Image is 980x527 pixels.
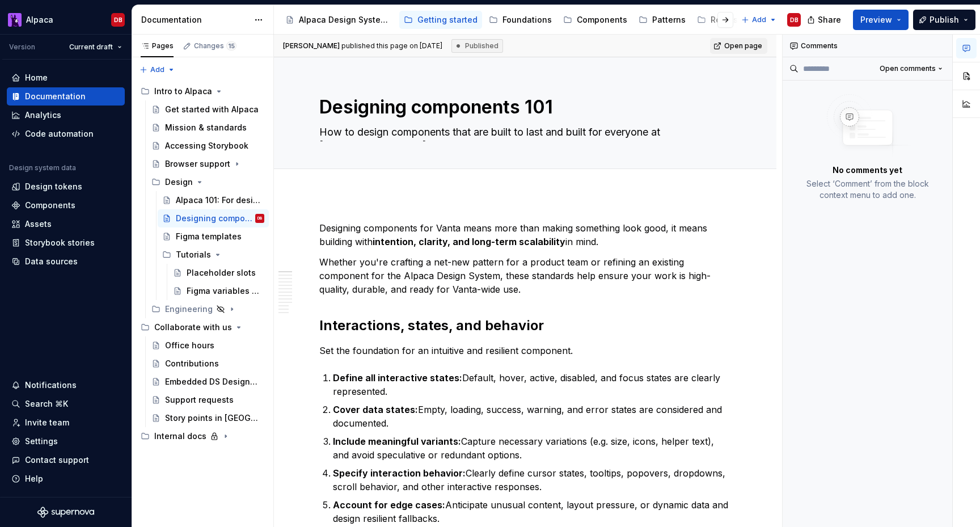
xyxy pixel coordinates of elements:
div: Collaborate with us [154,322,232,333]
a: Home [7,69,125,87]
a: Documentation [7,87,125,106]
div: Intro to Alpaca [154,86,212,97]
div: Notifications [25,380,77,391]
div: Engineering [165,303,213,315]
div: DB [257,213,263,224]
span: Open page [724,41,762,50]
div: Comments [783,35,952,57]
div: Accessing Storybook [165,140,248,151]
div: Documentation [25,91,86,102]
div: Code automation [25,128,94,140]
a: Designing components 101DB [158,209,269,227]
div: Design [147,173,269,191]
p: Default, hover, active, disabled, and focus states are clearly represented. [333,371,731,398]
span: Current draft [69,43,113,52]
div: DB [114,15,122,24]
button: Search ⌘K [7,395,125,413]
div: Internal docs [136,427,269,445]
p: Capture necessary variations (e.g. size, icons, helper text), and avoid speculative or redundant ... [333,435,731,462]
a: Components [559,11,632,29]
p: Whether you're crafting a net-new pattern for a product team or refining an existing component fo... [319,255,731,296]
div: Published [451,39,503,53]
div: Alpaca [26,14,53,26]
span: 15 [226,41,236,50]
strong: Cover data states: [333,404,418,415]
a: Storybook stories [7,234,125,252]
a: Open page [710,38,767,54]
button: Publish [913,10,975,30]
div: Settings [25,436,58,447]
div: Tutorials [176,249,211,260]
a: Story points in [GEOGRAPHIC_DATA] [147,409,269,427]
a: Invite team [7,414,125,432]
div: Patterns [652,14,686,26]
div: Help [25,473,43,484]
p: Empty, loading, success, warning, and error states are considered and documented. [333,403,731,430]
div: Storybook stories [25,237,95,248]
div: Contact support [25,454,89,466]
button: AlpacaDB [2,7,129,32]
a: Patterns [634,11,690,29]
div: DB [790,15,799,24]
div: Contributions [165,358,219,369]
a: Assets [7,215,125,233]
span: Publish [930,14,959,26]
button: Share [801,10,848,30]
div: Intro to Alpaca [136,82,269,100]
strong: intention, clarity, and long-term scalability [373,236,565,247]
div: Support requests [165,394,234,406]
div: Getting started [417,14,478,26]
a: Office hours [147,336,269,355]
a: Settings [7,432,125,450]
div: Home [25,72,48,83]
a: Embedded DS Designers [147,373,269,391]
svg: Supernova Logo [37,507,94,518]
span: Add [752,15,766,24]
p: Set the foundation for an intuitive and resilient component. [319,344,731,357]
div: Embedded DS Designers [165,376,259,387]
a: Foundations [484,11,556,29]
p: Designing components for Vanta means more than making something look good, it means building with... [319,221,731,248]
div: Assets [25,218,52,230]
h2: Interactions, states, and behavior [319,317,731,335]
div: Changes [194,41,236,50]
p: Select ‘Comment’ from the block context menu to add one. [796,178,939,201]
a: Figma templates [158,227,269,246]
div: Tutorials [158,246,269,264]
span: Share [818,14,841,26]
a: Contributions [147,355,269,373]
textarea: How to design components that are built to last and built for everyone at [GEOGRAPHIC_DATA]. [317,123,729,141]
a: Figma variables & modes [168,282,269,300]
div: Page tree [136,82,269,445]
div: Design system data [9,163,76,172]
div: Internal docs [154,431,206,442]
div: Story points in [GEOGRAPHIC_DATA] [165,412,259,424]
button: Add [136,62,179,78]
a: Design tokens [7,178,125,196]
div: Pages [141,41,174,50]
p: Clearly define cursor states, tooltips, popovers, dropdowns, scroll behavior, and other interacti... [333,466,731,494]
button: Notifications [7,376,125,394]
a: Getting started [399,11,482,29]
textarea: Designing components 101 [317,94,729,121]
div: Alpaca Design System 🦙 [299,14,392,26]
div: Documentation [141,14,248,26]
a: Code automation [7,125,125,143]
a: Get started with Alpaca [147,100,269,119]
div: Designing components 101 [176,213,253,224]
span: published this page on [DATE] [283,41,442,50]
button: Help [7,470,125,488]
a: Browser support [147,155,269,173]
strong: Account for edge cases: [333,499,445,511]
button: Preview [853,10,909,30]
p: No comments yet [833,165,902,176]
div: Placeholder slots [187,267,256,279]
div: Search ⌘K [25,398,68,410]
span: [PERSON_NAME] [283,41,340,50]
div: Foundations [502,14,552,26]
a: Placeholder slots [168,264,269,282]
a: Data sources [7,252,125,271]
div: Figma variables & modes [187,285,262,297]
a: Accessing Storybook [147,137,269,155]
